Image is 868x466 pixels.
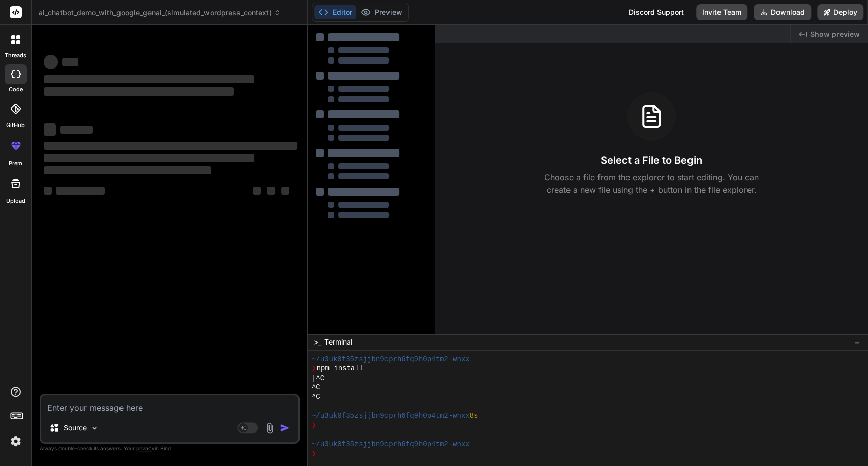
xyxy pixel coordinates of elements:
button: Preview [356,5,406,19]
img: Pick Models [90,424,99,432]
span: ‌ [44,123,56,136]
span: ‌ [281,187,289,195]
button: Deploy [817,4,863,20]
button: Editor [314,5,356,19]
h3: Select a File to Begin [601,153,702,167]
span: >_ [314,337,321,347]
span: ‌ [267,187,275,195]
span: ❯ [312,421,317,430]
span: ❯ [312,364,317,374]
p: Always double-check its answers. Your in Bind [40,444,300,453]
span: ‌ [44,166,211,174]
span: ‌ [44,75,254,83]
span: ‌ [56,187,105,195]
span: ❯ [312,449,317,459]
span: ^C [312,392,320,402]
span: ^C [312,383,320,392]
span: privacy [136,445,155,451]
span: Show preview [810,29,860,39]
img: settings [7,432,24,450]
span: ‌ [44,154,254,162]
span: ~/u3uk0f35zsjjbn9cprh6fq9h0p4tm2-wnxx [312,440,470,449]
span: − [854,337,860,347]
span: ~/u3uk0f35zsjjbn9cprh6fq9h0p4tm2-wnxx [312,355,470,364]
p: Choose a file from the explorer to start editing. You can create a new file using the + button in... [537,171,765,196]
div: Discord Support [622,4,690,20]
label: Upload [6,197,25,205]
span: Terminal [324,337,352,347]
label: prem [9,159,22,168]
span: ‌ [44,142,297,150]
span: ai_chatbot_demo_with_google_genai_(simulated_wordpress_context) [39,8,281,18]
span: 8s [470,411,478,421]
p: Source [64,423,87,433]
span: ‌ [44,55,58,69]
button: − [852,334,862,350]
span: ‌ [62,58,78,66]
span: npm install [317,364,364,374]
label: GitHub [6,121,25,130]
span: ‌ [253,187,261,195]
img: attachment [264,422,276,434]
button: Download [754,4,811,20]
span: ~/u3uk0f35zsjjbn9cprh6fq9h0p4tm2-wnxx [312,411,470,421]
span: ‌ [44,187,52,195]
img: icon [280,423,290,433]
label: code [9,85,23,94]
span: |^C [312,374,324,383]
span: ‌ [44,87,234,96]
span: ‌ [60,126,93,134]
label: threads [5,51,26,60]
button: Invite Team [696,4,747,20]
